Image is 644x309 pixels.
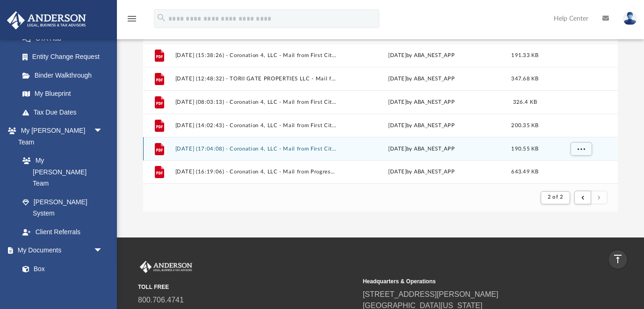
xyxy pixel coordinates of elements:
div: [DATE] by ABA_NEST_APP [341,121,502,129]
button: 2 of 2 [541,191,570,204]
div: [DATE] by ABA_NEST_APP [341,144,502,153]
span: arrow_drop_down [94,241,112,260]
div: grid [143,18,617,184]
a: My [PERSON_NAME] Team [13,151,108,193]
button: [DATE] (16:19:06) - Coronation 4, LLC - Mail from Progressive Home, by Homesite.pdf [175,169,337,175]
a: 800.706.4741 [138,296,184,304]
a: Tax Due Dates [13,103,117,122]
span: 191.33 KB [512,52,539,57]
a: [PERSON_NAME] System [13,193,112,223]
span: 326.4 KB [513,99,537,104]
button: [DATE] (12:48:32) - TORII GATE PROPERTIES LLC - Mail from Synchrony Bank.pdf [175,76,337,82]
button: [DATE] (14:02:43) - Coronation 4, LLC - Mail from First Citizens Bank.pdf [175,122,337,129]
a: My Documentsarrow_drop_down [7,241,112,260]
a: Entity Change Request [13,48,117,66]
img: Anderson Advisors Platinum Portal [4,11,89,29]
div: by ABA_NEST_APP [341,168,502,176]
button: [DATE] (08:03:13) - Coronation 4, LLC - Mail from First Citizens Bank.pdf [175,99,337,105]
i: search [156,13,166,23]
span: 347.68 KB [512,76,539,81]
span: 200.35 KB [512,122,539,128]
span: 2 of 2 [548,194,563,200]
img: User Pic [623,12,637,25]
button: [DATE] (15:38:26) - Coronation 4, LLC - Mail from First Citizens Bank.pdf [175,52,337,58]
div: [DATE] by ABA_NEST_APP [341,51,502,59]
a: My [PERSON_NAME] Teamarrow_drop_down [7,122,112,151]
a: vertical_align_top [608,250,628,269]
div: [DATE] by ABA_NEST_APP [341,98,502,106]
a: menu [126,18,137,24]
a: Binder Walkthrough [13,66,117,85]
button: More options [571,142,592,156]
i: vertical_align_top [612,253,623,265]
span: [DATE] [389,169,407,174]
img: Anderson Advisors Platinum Portal [138,261,194,273]
small: TOLL FREE [138,283,356,291]
i: menu [126,13,137,24]
a: [STREET_ADDRESS][PERSON_NAME] [363,290,499,298]
a: My Blueprint [13,85,112,103]
small: Headquarters & Operations [363,277,581,286]
span: arrow_drop_down [94,122,112,141]
button: [DATE] (17:04:08) - Coronation 4, LLC - Mail from First Citizens Bank.pdf [175,146,337,152]
a: Client Referrals [13,223,112,241]
a: Box [13,259,108,278]
div: [DATE] by ABA_NEST_APP [341,74,502,83]
span: 643.49 KB [512,169,539,174]
span: 190.55 KB [512,146,539,151]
